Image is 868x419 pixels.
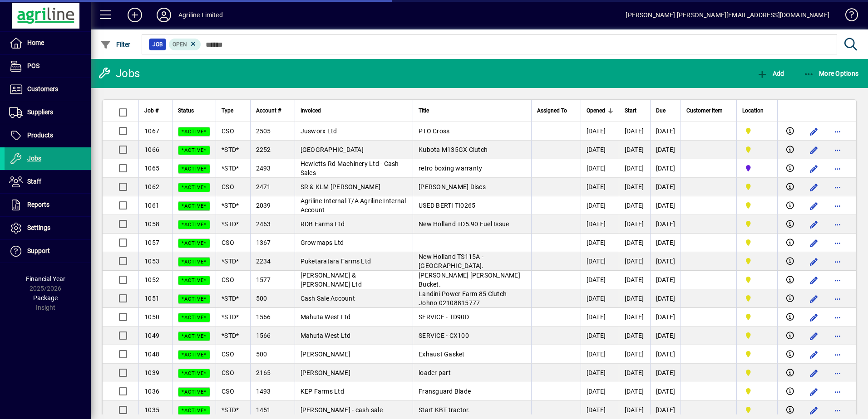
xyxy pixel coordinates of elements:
button: More options [830,403,845,418]
span: Start KBT tractor. [419,406,470,414]
span: RDB Farms Ltd [301,220,345,228]
td: [DATE] [581,234,619,252]
a: Products [5,124,91,147]
span: Add [757,70,784,77]
button: Add [755,65,786,82]
td: [DATE] [650,289,681,308]
span: Reports [27,201,49,208]
span: 1367 [256,239,271,246]
span: Customer Item [686,106,723,116]
span: CSO [222,183,234,190]
span: Dargaville [742,293,772,303]
td: [DATE] [650,196,681,215]
span: SERVICE - TD90D [419,313,469,321]
span: [PERSON_NAME] - cash sale [301,406,383,414]
span: New Holland TS115A - [GEOGRAPHIC_DATA]. [419,253,484,269]
button: Add [120,7,149,23]
td: [DATE] [650,271,681,289]
span: 1057 [144,239,159,246]
span: retro boxing warranty [419,165,482,172]
span: Account # [256,106,281,116]
button: Profile [149,7,178,23]
td: [DATE] [581,308,619,326]
td: [DATE] [581,141,619,159]
a: Staff [5,171,91,193]
span: Type [222,106,233,116]
td: [DATE] [581,271,619,289]
td: [DATE] [619,234,650,252]
a: Customers [5,78,91,101]
td: [DATE] [650,326,681,345]
button: Edit [807,292,821,306]
span: 1067 [144,127,159,135]
td: [DATE] [619,364,650,382]
span: 500 [256,351,267,358]
span: Dargaville [742,219,772,229]
span: Dargaville [742,275,772,285]
span: Dargaville [742,238,772,248]
span: [PERSON_NAME] Discs [419,183,486,190]
span: Cash Sale Account [301,295,355,302]
a: Support [5,240,91,263]
span: Financial Year [26,275,65,283]
span: Agriline Internal T/A Agriline Internal Account [301,197,406,214]
span: Jobs [27,155,41,162]
span: Products [27,132,53,139]
span: 2039 [256,202,271,209]
span: Status [178,106,194,116]
span: 1065 [144,165,159,172]
span: 1566 [256,313,271,321]
span: 2252 [256,146,271,153]
button: More options [830,199,845,213]
span: Package [33,294,58,302]
span: 1051 [144,295,159,302]
span: Dargaville [742,368,772,378]
div: Location [742,106,772,116]
div: Jobs [98,66,140,81]
button: Edit [807,254,821,269]
span: Dargaville [742,200,772,210]
span: USED BERTI TI0265 [419,202,475,209]
span: Dargaville [742,256,772,266]
span: Dargaville [742,331,772,341]
td: [DATE] [650,141,681,159]
span: Start [625,106,636,116]
span: Fransguard Blade [419,388,471,395]
div: Opened [587,106,613,116]
span: [PERSON_NAME] [301,369,350,376]
a: Reports [5,194,91,216]
div: Start [625,106,645,116]
div: [PERSON_NAME] [PERSON_NAME][EMAIL_ADDRESS][DOMAIN_NAME] [626,8,829,22]
td: [DATE] [619,326,650,345]
span: Dargaville [742,405,772,415]
button: Edit [807,347,821,362]
button: More Options [801,65,861,82]
td: [DATE] [581,382,619,401]
td: [DATE] [619,308,650,326]
div: Agriline Limited [178,8,223,22]
button: More options [830,161,845,176]
td: [DATE] [650,122,681,141]
span: Landini Power Farm 85 Clutch Johno 02108815777 [419,290,507,307]
span: 1061 [144,202,159,209]
span: 1052 [144,276,159,283]
span: Jusworx Ltd [301,127,337,135]
div: Invoiced [301,106,408,116]
span: 1066 [144,146,159,153]
span: More Options [804,70,859,77]
button: More options [830,292,845,306]
button: Filter [98,36,133,53]
span: Title [419,106,429,116]
button: Edit [807,236,821,250]
span: Dargaville [742,312,772,322]
div: Account # [256,106,289,116]
span: Puketaratara Farms Ltd [301,258,371,265]
td: [DATE] [581,364,619,382]
span: 1577 [256,276,271,283]
button: More options [830,143,845,157]
span: Due [656,106,666,116]
span: CSO [222,351,234,358]
button: More options [830,347,845,362]
span: [PERSON_NAME] [PERSON_NAME] Bucket. [419,272,520,288]
td: [DATE] [619,271,650,289]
